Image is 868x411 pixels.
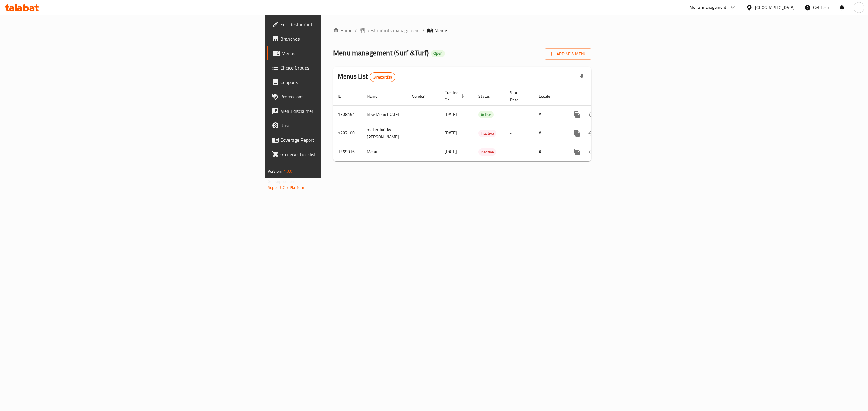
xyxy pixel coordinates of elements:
span: [DATE] [445,129,457,137]
span: Coupons [280,79,405,86]
div: Export file [574,70,589,84]
nav: breadcrumb [333,27,591,34]
span: Menu disclaimer [280,107,405,115]
a: Promotions [267,89,410,104]
h2: Menus List [338,72,395,82]
div: Inactive [478,130,496,137]
td: - [505,124,534,143]
span: Vendor [412,93,432,100]
td: - [505,143,534,161]
span: Menus [434,27,448,34]
span: Inactive [478,130,496,137]
button: more [570,145,584,159]
a: Coverage Report [267,133,410,147]
button: Add New Menu [545,48,591,60]
th: Actions [565,87,633,106]
div: Menu-management [690,4,727,11]
span: Branches [280,35,405,42]
span: Active [478,111,494,118]
span: Menus [281,50,405,57]
a: Support.OpsPlatform [268,184,306,191]
span: Version: [268,167,282,175]
span: Add New Menu [549,50,587,58]
span: [DATE] [445,148,457,156]
span: Upsell [280,122,405,129]
button: Change Status [584,126,599,141]
span: Choice Groups [280,64,405,71]
span: Get support on: [268,178,295,185]
span: H [857,4,860,11]
td: All [534,124,565,143]
span: Created On [445,89,466,104]
span: Grocery Checklist [280,151,405,158]
td: All [534,143,565,161]
a: Grocery Checklist [267,147,410,162]
li: / [423,27,425,34]
span: Open [431,51,445,56]
button: more [570,126,584,141]
a: Branches [267,32,410,46]
span: Promotions [280,93,405,100]
button: Change Status [584,107,599,122]
a: Choice Groups [267,60,410,75]
a: Edit Restaurant [267,17,410,32]
div: Total records count [370,72,396,82]
span: ID [338,93,349,100]
a: Coupons [267,75,410,89]
a: Menus [267,46,410,60]
span: Name [367,93,385,100]
td: All [534,105,565,124]
span: Inactive [478,149,496,156]
span: 1.0.0 [283,167,293,175]
div: [GEOGRAPHIC_DATA] [755,4,795,11]
span: 3 record(s) [370,74,395,80]
span: [DATE] [445,110,457,118]
table: enhanced table [333,87,633,161]
button: Change Status [584,145,599,159]
span: Start Date [510,89,527,104]
span: Edit Restaurant [280,21,405,28]
button: more [570,107,584,122]
td: - [505,105,534,124]
a: Menu disclaimer [267,104,410,118]
a: Upsell [267,118,410,133]
span: Status [478,93,498,100]
span: Coverage Report [280,136,405,144]
span: Locale [539,93,558,100]
div: Open [431,50,445,57]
